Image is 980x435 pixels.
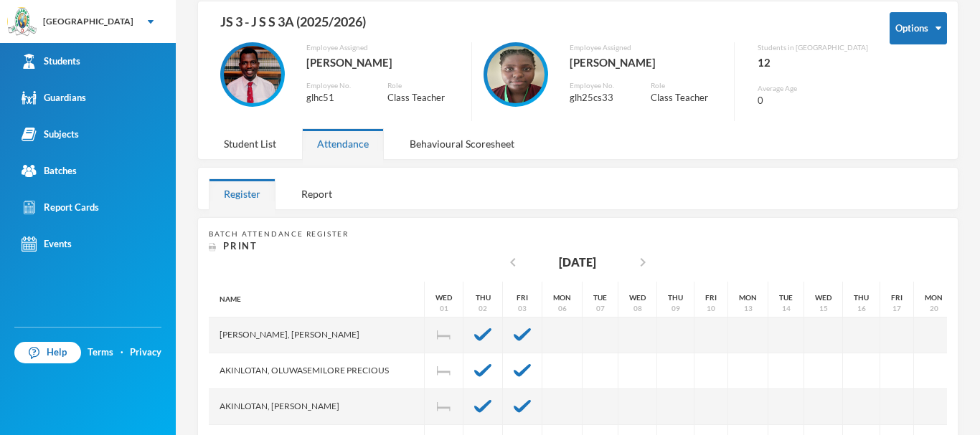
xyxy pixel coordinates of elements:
div: Student List [209,128,291,159]
div: Report [286,178,347,209]
div: Class Teacher [651,91,723,105]
div: Wed [435,292,452,303]
div: Akinlotan, [PERSON_NAME] [209,389,425,425]
div: Thu [854,292,869,303]
div: Events [22,236,72,252]
div: Employee No. [306,80,366,91]
div: Independence Day [425,353,463,389]
div: Report Cards [22,200,99,215]
i: chevron_right [634,254,651,271]
div: Akinlotan, Oluwasemilore Precious [209,353,425,389]
div: 09 [672,303,680,314]
div: 08 [633,303,642,314]
div: Class Teacher [387,91,460,105]
div: Mon [925,292,943,303]
div: 01 [440,303,448,314]
div: 12 [758,53,868,72]
div: Name [209,282,425,317]
div: Students in [GEOGRAPHIC_DATA] [758,42,868,53]
div: [PERSON_NAME] [306,53,461,72]
div: 10 [707,303,715,314]
img: EMPLOYEE [224,46,281,103]
span: Batch Attendance Register [209,229,349,238]
div: Mon [553,292,571,303]
div: · [121,345,123,360]
div: [PERSON_NAME], [PERSON_NAME] [209,317,425,353]
a: Help [14,342,81,363]
div: [GEOGRAPHIC_DATA] [43,15,133,28]
div: Mon [739,292,757,303]
div: Batches [22,163,77,178]
div: Thu [668,292,683,303]
div: 03 [518,303,527,314]
div: 16 [857,303,866,314]
div: Students [22,54,80,69]
div: Independence Day [425,317,463,353]
div: Fri [517,292,528,303]
div: Fri [705,292,717,303]
img: logo [8,8,37,37]
div: 15 [819,303,828,314]
a: Terms [88,345,113,360]
div: Subjects [22,127,79,142]
div: glh25cs33 [570,91,629,105]
div: Fri [891,292,903,303]
a: Privacy [130,345,161,360]
div: Wed [815,292,831,303]
div: 06 [558,303,567,314]
div: 02 [479,303,487,314]
div: Tue [779,292,793,303]
div: Employee No. [570,80,629,91]
i: chevron_left [504,254,522,271]
div: Independence Day [425,389,463,425]
div: [PERSON_NAME] [570,53,724,72]
div: Role [651,80,723,91]
div: glhc51 [306,91,366,105]
div: Role [387,80,460,91]
div: 13 [744,303,753,314]
button: Options [890,12,947,44]
div: Thu [476,292,491,303]
div: Employee Assigned [570,42,724,53]
div: Behavioural Scoresheet [395,128,529,159]
div: Register [209,178,275,209]
div: 07 [596,303,605,314]
div: Wed [629,292,646,303]
div: 0 [758,94,868,108]
div: Average Age [758,83,868,94]
img: EMPLOYEE [487,46,545,103]
div: 17 [892,303,901,314]
div: Attendance [302,128,384,159]
div: JS 3 - J S S 3A (2025/2026) [209,12,868,42]
div: Tue [593,292,607,303]
div: Employee Assigned [306,42,461,53]
div: Guardians [22,90,86,105]
div: [DATE] [559,254,596,271]
div: 20 [930,303,938,314]
span: Print [223,240,258,252]
div: 14 [782,303,791,314]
